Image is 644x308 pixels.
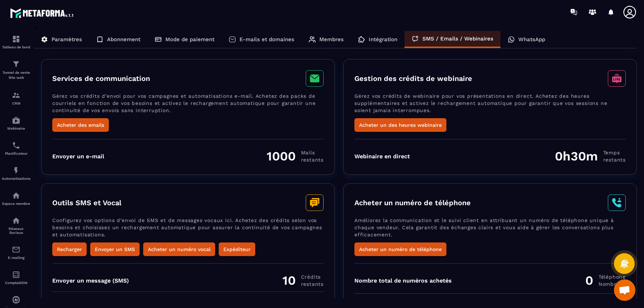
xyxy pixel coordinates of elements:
p: Tunnel de vente Site web [2,70,30,80]
a: formationformationTableau de bord [2,29,30,54]
button: Acheter des emails [52,118,109,132]
p: E-mailing [2,256,30,260]
p: Gérez vos crédits de webinaire pour vos présentations en direct. Achetez des heures supplémentair... [354,92,626,118]
span: Mails [301,149,324,156]
button: Recharger [52,242,87,256]
div: 10 [282,273,324,288]
a: accountantaccountantComptabilité [2,265,30,290]
button: Acheter un numéro de téléphone [354,242,446,256]
div: Envoyer un e-mail [52,153,104,160]
div: Nombre total de numéros achetés [354,277,452,284]
div: Envoyer un message (SMS) [52,277,129,284]
img: formation [12,60,20,68]
p: Tableau de bord [2,45,30,49]
p: Configurez vos options d’envoi de SMS et de messages vocaux ici. Achetez des crédits selon vos be... [52,217,324,242]
a: formationformationCRM [2,86,30,111]
p: E-mails et domaines [239,36,294,43]
a: schedulerschedulerPlanificateur [2,136,30,161]
p: Automatisations [2,177,30,181]
p: Mode de paiement [165,36,214,43]
p: Membres [319,36,344,43]
p: Paramètres [52,36,82,43]
p: WhatsApp [518,36,545,43]
img: formation [12,35,20,43]
span: Crédits [301,273,324,280]
h3: Outils SMS et Vocal [52,198,121,207]
button: Expéditeur [219,242,255,256]
img: scheduler [12,141,20,150]
img: formation [12,91,20,100]
a: formationformationTunnel de vente Site web [2,54,30,86]
div: 0h30m [555,149,626,164]
img: automations [12,191,20,200]
img: logo [10,6,74,19]
p: Améliorez la communication et le suivi client en attribuant un numéro de téléphone unique à chaqu... [354,217,626,242]
p: Webinaire [2,126,30,130]
p: SMS / Emails / Webinaires [422,35,493,42]
span: restants [301,156,324,163]
h3: Acheter un numéro de téléphone [354,198,471,207]
p: Planificateur [2,151,30,155]
div: Ouvrir le chat [614,279,635,301]
h3: Services de communication [52,74,150,83]
p: Réseaux Sociaux [2,227,30,235]
img: automations [12,295,20,304]
p: Intégration [369,36,397,43]
span: Nombre [599,280,626,288]
p: Gérez vos crédits d’envoi pour vos campagnes et automatisations e-mail. Achetez des packs de cour... [52,92,324,118]
button: Envoyer un SMS [90,242,140,256]
span: Temps [603,149,626,156]
span: Téléphone [599,273,626,280]
p: Abonnement [107,36,140,43]
p: Comptabilité [2,281,30,285]
img: automations [12,166,20,175]
img: email [12,245,20,254]
span: restants [603,156,626,163]
a: emailemailE-mailing [2,240,30,265]
button: Acheter un numéro vocal [143,242,215,256]
h3: Gestion des crédits de webinaire [354,74,472,83]
p: Espace membre [2,202,30,206]
p: CRM [2,101,30,105]
div: Webinaire en direct [354,153,410,160]
div: 1000 [267,149,324,164]
a: automationsautomationsEspace membre [2,186,30,211]
span: restants [301,280,324,288]
a: automationsautomationsAutomatisations [2,161,30,186]
img: social-network [12,216,20,225]
a: automationsautomationsWebinaire [2,111,30,136]
a: social-networksocial-networkRéseaux Sociaux [2,211,30,240]
button: Acheter un des heures webinaire [354,118,446,132]
img: automations [12,116,20,125]
div: 0 [585,273,626,288]
img: accountant [12,270,20,279]
span: minutes [301,298,324,305]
